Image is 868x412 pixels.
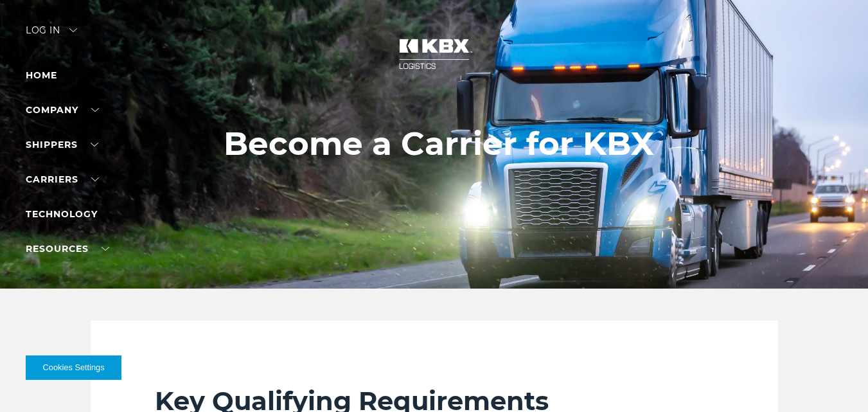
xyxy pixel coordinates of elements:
h1: Become a Carrier for KBX [224,125,654,163]
a: Company [26,104,99,116]
img: arrow [69,28,77,32]
div: Log in [26,26,77,44]
a: Home [26,69,57,81]
a: Carriers [26,174,99,185]
a: Technology [26,208,98,220]
a: RESOURCES [26,243,109,255]
button: Cookies Settings [26,355,121,380]
a: SHIPPERS [26,139,98,150]
img: kbx logo [386,26,483,82]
